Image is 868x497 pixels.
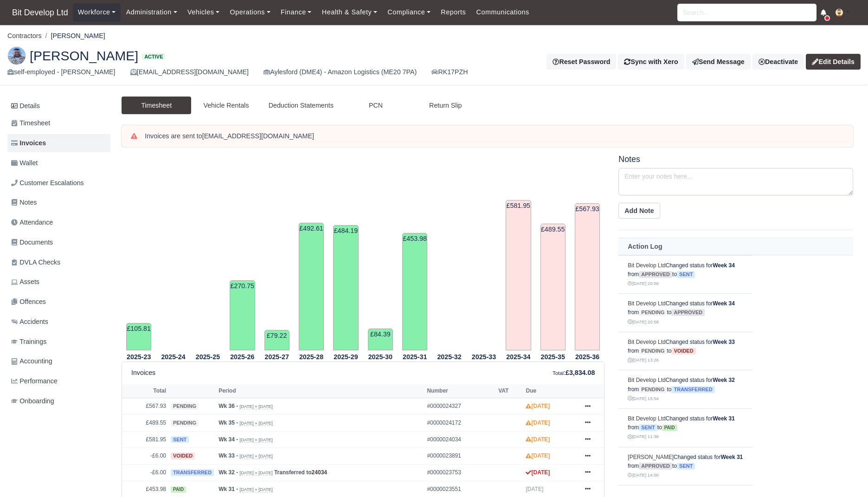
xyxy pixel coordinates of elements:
th: 2025-30 [363,351,398,362]
h6: Invoices [131,369,155,377]
a: Bit Develop Ltd [628,377,665,383]
strong: Week 33 [713,339,735,345]
td: Changed status for from to [618,294,752,332]
a: Administration [121,3,182,21]
th: Due [523,384,576,398]
strong: [EMAIL_ADDRESS][DOMAIN_NAME] [202,132,314,140]
td: £489.55 [122,414,168,431]
small: [DATE] 13:26 [628,357,658,362]
span: transferred [171,469,214,476]
span: Wallet [11,158,38,168]
th: 2025-32 [432,351,466,362]
td: #0000024327 [424,398,496,415]
span: Attendance [11,217,53,228]
th: 2025-34 [501,351,535,362]
a: Vehicle Rentals [191,97,261,115]
strong: Wk 33 - [219,452,238,459]
span: Accidents [11,316,48,327]
td: £489.55 [540,224,566,350]
small: [DATE] 15:54 [628,396,658,401]
th: VAT [496,384,523,398]
td: #0000023753 [424,464,496,481]
span: pending [639,386,667,393]
strong: Week 31 [713,415,735,422]
small: Total [553,370,564,376]
a: Attendance [7,213,110,232]
span: transferred [671,386,714,393]
a: Assets [7,273,110,291]
a: Offences [7,293,110,311]
a: Edit Details [806,54,861,70]
div: : [553,368,595,378]
button: Add Note [618,203,660,219]
td: Changed status for from to [618,332,752,370]
td: £84.39 [368,329,393,350]
a: Bit Develop Ltd [628,339,665,345]
strong: Transferred to [274,469,327,476]
span: paid [662,425,677,431]
a: Contractors [7,32,42,39]
td: £453.98 [402,233,427,350]
strong: Wk 32 - [219,469,238,476]
strong: Week 34 [713,300,735,307]
a: Invoices [7,134,110,152]
a: Trainings [7,333,110,351]
th: 2025-36 [570,351,604,362]
th: 2025-31 [398,351,432,362]
a: Bit Develop Ltd [7,4,73,22]
span: sent [677,463,695,470]
td: #0000024034 [424,431,496,448]
a: Customer Escalations [7,174,110,192]
span: Offences [11,297,46,307]
a: Finance [276,3,317,21]
strong: Week 31 [720,454,743,460]
span: Trainings [11,336,46,347]
small: [DATE] 20:58 [628,281,658,286]
span: Active [142,53,165,60]
span: Invoices [11,138,46,148]
td: -£6.00 [122,464,168,481]
span: Notes [11,197,37,208]
span: Assets [11,277,39,287]
small: [DATE] » [DATE] [239,470,272,476]
button: Reset Password [547,54,616,70]
th: 2025-26 [225,351,259,362]
small: [DATE] » [DATE] [239,453,272,459]
span: [PERSON_NAME] [30,49,138,62]
a: Compliance [382,3,436,21]
th: 2025-27 [260,351,294,362]
span: Accounting [11,356,52,367]
div: self-employed - [PERSON_NAME] [7,67,116,77]
a: Timesheet [7,114,110,132]
a: Onboarding [7,392,110,410]
span: sent [677,271,695,278]
div: [EMAIL_ADDRESS][DOMAIN_NAME] [130,67,249,77]
a: Vehicles [182,3,225,21]
a: Communications [471,3,534,21]
a: Documents [7,233,110,252]
button: Sync with Xero [618,54,684,70]
span: Onboarding [11,396,54,407]
td: -£6.00 [122,448,168,465]
small: [DATE] 14:00 [628,472,658,478]
td: £492.61 [299,223,324,350]
li: [PERSON_NAME] [42,31,105,41]
td: Changed status for from to [618,408,752,447]
th: Action Log [618,238,853,255]
th: 2025-25 [191,351,225,362]
strong: [DATE] [526,436,550,443]
th: Period [216,384,424,398]
span: Timesheet [11,118,50,129]
div: Aylesford (DME4) - Amazon Logistics (ME20 7PA) [264,67,417,77]
a: Performance [7,372,110,390]
small: [DATE] » [DATE] [239,404,272,409]
a: DVLA Checks [7,253,110,271]
span: pending [171,420,199,426]
strong: £3,834.08 [566,369,595,376]
th: 2025-35 [536,351,570,362]
a: Reports [436,3,471,21]
a: PCN [341,97,411,115]
input: Search... [677,4,817,21]
span: voided [171,452,195,459]
h5: Notes [618,155,853,164]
